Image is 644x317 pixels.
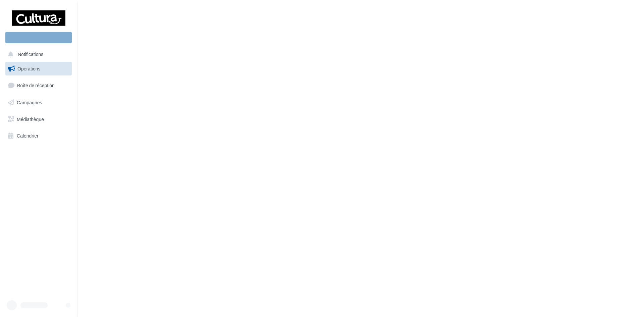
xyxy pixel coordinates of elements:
a: Campagnes [4,96,73,110]
a: Boîte de réception [4,78,73,93]
span: Boîte de réception [17,83,55,88]
div: Nouvelle campagne [5,32,72,43]
span: Notifications [18,52,43,57]
a: Opérations [4,62,73,76]
a: Médiathèque [4,112,73,126]
span: Opérations [17,66,40,71]
span: Médiathèque [17,116,44,122]
span: Campagnes [17,100,42,105]
a: Calendrier [4,129,73,143]
span: Calendrier [17,133,39,139]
